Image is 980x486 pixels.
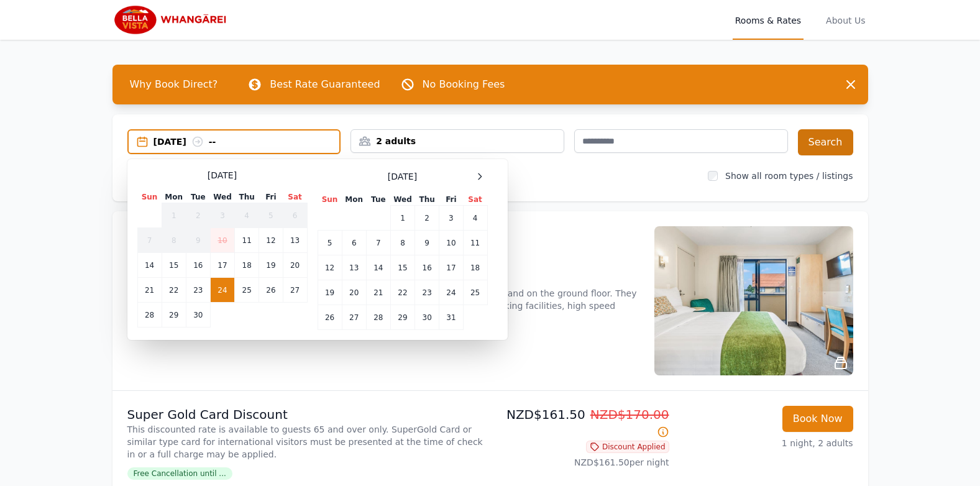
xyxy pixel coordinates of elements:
td: 1 [162,203,186,228]
td: 29 [162,303,186,328]
p: Super Gold Card Discount [127,406,485,423]
td: 18 [235,253,259,278]
div: 2 adults [351,135,564,147]
label: Show all room types / listings [725,171,853,181]
th: Sat [283,191,307,203]
td: 13 [283,228,307,253]
td: 30 [186,303,210,328]
td: 19 [318,280,342,305]
td: 19 [259,253,283,278]
td: 31 [439,305,463,330]
td: 11 [463,231,487,255]
td: 25 [463,280,487,305]
th: Wed [210,191,234,203]
td: 27 [342,305,366,330]
td: 17 [439,255,463,280]
span: Discount Applied [586,441,669,453]
td: 25 [235,278,259,303]
td: 22 [162,278,186,303]
td: 15 [390,255,414,280]
span: [DATE] [208,169,237,181]
th: Sun [137,191,162,203]
td: 8 [390,231,414,255]
td: 20 [342,280,366,305]
p: NZD$161.50 [495,406,669,441]
td: 4 [235,203,259,228]
td: 14 [366,255,390,280]
td: 3 [210,203,234,228]
td: 18 [463,255,487,280]
th: Sun [318,194,342,206]
div: [DATE] -- [153,135,340,148]
td: 10 [210,228,234,253]
span: Free Cancellation until ... [127,467,232,480]
th: Thu [415,194,439,206]
td: 10 [439,231,463,255]
td: 6 [283,203,307,228]
span: NZD$170.00 [590,407,669,422]
td: 24 [439,280,463,305]
td: 17 [210,253,234,278]
td: 20 [283,253,307,278]
td: 16 [186,253,210,278]
th: Wed [390,194,414,206]
td: 11 [235,228,259,253]
td: 16 [415,255,439,280]
p: Best Rate Guaranteed [270,77,380,92]
td: 5 [318,231,342,255]
td: 9 [415,231,439,255]
td: 21 [366,280,390,305]
td: 9 [186,228,210,253]
p: NZD$161.50 per night [495,456,669,469]
th: Mon [342,194,366,206]
span: [DATE] [388,170,417,183]
td: 24 [210,278,234,303]
td: 29 [390,305,414,330]
td: 14 [137,253,162,278]
td: 28 [366,305,390,330]
td: 12 [259,228,283,253]
td: 22 [390,280,414,305]
th: Sat [463,194,487,206]
td: 7 [366,231,390,255]
td: 2 [415,206,439,231]
th: Tue [366,194,390,206]
td: 30 [415,305,439,330]
td: 26 [259,278,283,303]
td: 1 [390,206,414,231]
td: 23 [186,278,210,303]
th: Thu [235,191,259,203]
th: Fri [259,191,283,203]
td: 8 [162,228,186,253]
p: No Booking Fees [423,77,505,92]
th: Mon [162,191,186,203]
th: Fri [439,194,463,206]
p: 1 night, 2 adults [679,437,853,449]
td: 7 [137,228,162,253]
td: 27 [283,278,307,303]
img: Bella Vista Whangarei [112,5,232,35]
td: 12 [318,255,342,280]
td: 6 [342,231,366,255]
span: Why Book Direct? [120,72,228,97]
td: 23 [415,280,439,305]
button: Search [798,129,853,155]
td: 4 [463,206,487,231]
p: This discounted rate is available to guests 65 and over only. SuperGold Card or similar type card... [127,423,485,461]
button: Book Now [782,406,853,432]
td: 21 [137,278,162,303]
td: 13 [342,255,366,280]
th: Tue [186,191,210,203]
td: 28 [137,303,162,328]
td: 15 [162,253,186,278]
td: 2 [186,203,210,228]
td: 5 [259,203,283,228]
td: 26 [318,305,342,330]
td: 3 [439,206,463,231]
